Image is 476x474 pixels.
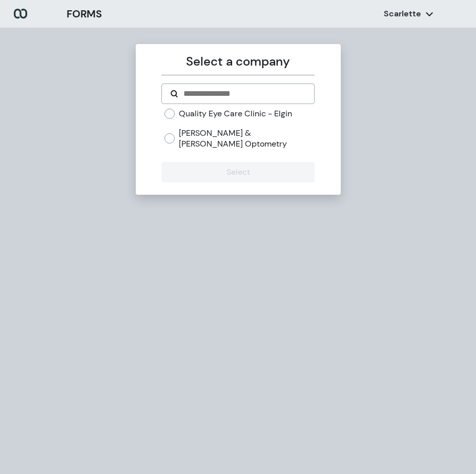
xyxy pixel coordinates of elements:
[182,88,306,100] input: Search
[179,108,292,119] label: Quality Eye Care Clinic - Elgin
[161,162,315,182] button: Select
[179,128,315,150] label: [PERSON_NAME] & [PERSON_NAME] Optometry
[67,6,102,22] h3: FORMS
[384,8,421,19] p: Scarlette
[161,52,315,71] p: Select a company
